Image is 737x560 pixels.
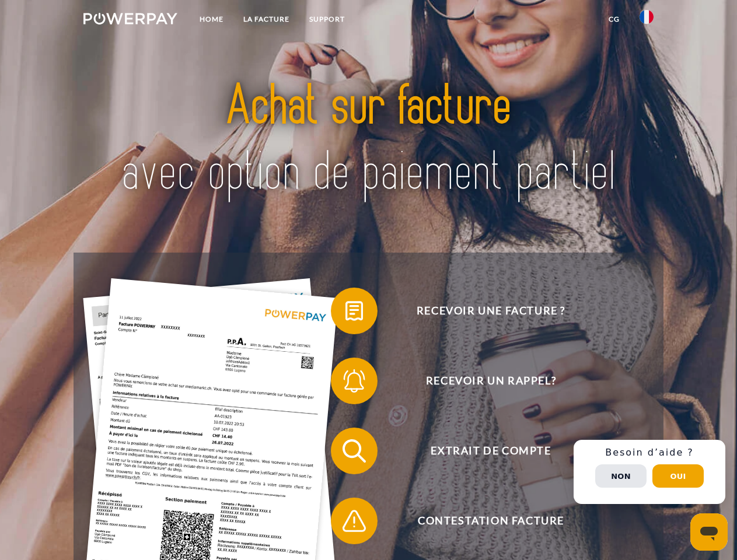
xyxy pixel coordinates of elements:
button: Contestation Facture [331,498,634,544]
button: Recevoir un rappel? [331,358,634,404]
div: Schnellhilfe [574,440,725,504]
button: Extrait de compte [331,428,634,474]
a: Support [299,9,355,30]
img: qb_bill.svg [340,296,369,325]
span: Extrait de compte [348,428,634,474]
a: CG [599,9,630,30]
button: Non [595,464,647,488]
a: Home [190,9,233,30]
img: title-powerpay_fr.svg [111,56,626,223]
span: Recevoir un rappel? [348,358,634,404]
h3: Besoin d’aide ? [581,447,718,459]
img: qb_search.svg [340,436,369,466]
a: LA FACTURE [233,9,299,30]
img: logo-powerpay-white.svg [83,13,177,24]
span: Recevoir une facture ? [348,288,634,334]
img: qb_bell.svg [340,366,369,395]
span: Contestation Facture [348,498,634,544]
iframe: Bouton de lancement de la fenêtre de messagerie [690,513,728,551]
img: fr [640,10,654,24]
img: qb_warning.svg [340,506,369,535]
button: Recevoir une facture ? [331,288,634,334]
button: Oui [652,464,704,488]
